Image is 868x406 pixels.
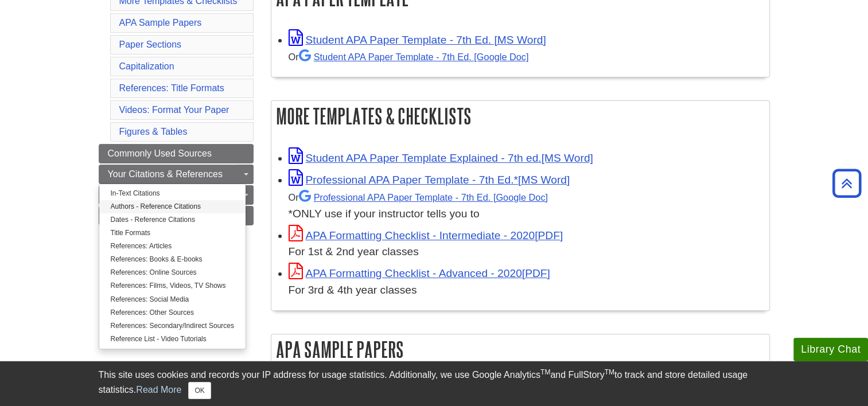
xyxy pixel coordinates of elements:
div: This site uses cookies and records your IP address for usage statistics. Additionally, we use Goo... [99,368,770,399]
small: Or [289,192,548,202]
a: References: Title Formats [119,83,224,93]
div: For 1st & 2nd year classes [289,244,764,260]
a: Capitalization [119,61,174,71]
a: References: Other Sources [99,306,246,319]
div: For 3rd & 4th year classes [289,282,764,299]
div: *ONLY use if your instructor tells you to [289,189,764,222]
a: Reference List - Video Tutorials [99,333,246,346]
a: References: Secondary/Indirect Sources [99,319,246,333]
button: Close [188,382,211,399]
a: Link opens in new window [289,34,546,46]
a: Paper Sections [119,40,182,49]
span: Commonly Used Sources [108,149,212,158]
a: References: Social Media [99,293,246,306]
a: Dates - Reference Citations [99,213,246,227]
span: Your Citations & References [108,169,223,179]
a: References: Films, Videos, TV Shows [99,279,246,292]
a: Link opens in new window [289,174,570,186]
a: APA Sample Papers [119,18,202,28]
a: References: Books & E-books [99,253,246,266]
a: Back to Top [828,175,865,191]
h2: APA Sample Papers [271,334,769,365]
a: References: Articles [99,240,246,253]
a: Your Citations & References [99,165,254,184]
a: Authors - Reference Citations [99,200,246,213]
a: Link opens in new window [289,267,550,279]
a: Figures & Tables [119,127,188,136]
sup: TM [540,368,550,376]
a: Link opens in new window [289,229,563,241]
a: Title Formats [99,227,246,240]
a: Student APA Paper Template - 7th Ed. [Google Doc] [299,52,529,62]
small: Or [289,52,529,62]
a: In-Text Citations [99,187,246,200]
a: Link opens in new window [289,152,593,164]
a: References: Online Sources [99,266,246,279]
a: Videos: Format Your Paper [119,105,229,115]
h2: More Templates & Checklists [271,101,769,131]
a: Read More [136,385,181,395]
sup: TM [605,368,614,376]
button: Library Chat [793,338,868,361]
a: Professional APA Paper Template - 7th Ed. [299,192,548,202]
a: Commonly Used Sources [99,144,254,163]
